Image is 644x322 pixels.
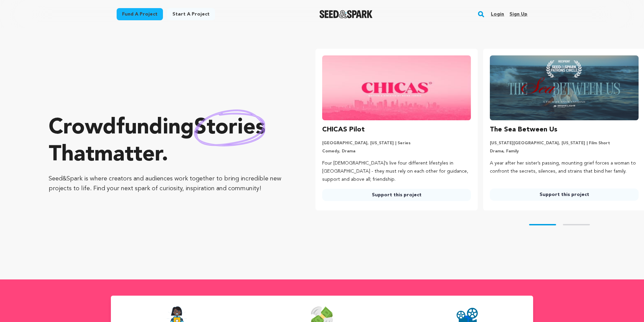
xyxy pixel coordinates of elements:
p: Drama, Family [490,149,639,154]
p: Four [DEMOGRAPHIC_DATA]’s live four different lifestyles in [GEOGRAPHIC_DATA] - they must rely on... [322,159,471,183]
span: matter [94,144,162,166]
img: hand sketched image [194,109,265,146]
img: Seed&Spark Logo Dark Mode [319,10,373,18]
h3: The Sea Between Us [490,124,557,135]
h3: CHICAS Pilot [322,124,365,135]
a: Support this project [322,189,471,201]
img: CHICAS Pilot image [322,55,471,120]
p: [GEOGRAPHIC_DATA], [US_STATE] | Series [322,141,471,146]
p: Crowdfunding that . [49,115,288,169]
a: Support this project [490,189,639,201]
img: The Sea Between Us image [490,55,639,120]
a: Fund a project [117,8,163,20]
p: Comedy, Drama [322,149,471,154]
p: [US_STATE][GEOGRAPHIC_DATA], [US_STATE] | Film Short [490,141,639,146]
p: A year after her sister’s passing, mounting grief forces a woman to confront the secrets, silence... [490,159,639,176]
p: Seed&Spark is where creators and audiences work together to bring incredible new projects to life... [49,174,288,194]
a: Start a project [167,8,215,20]
a: Seed&Spark Homepage [319,10,373,18]
a: Login [491,9,504,20]
a: Sign up [509,9,527,20]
